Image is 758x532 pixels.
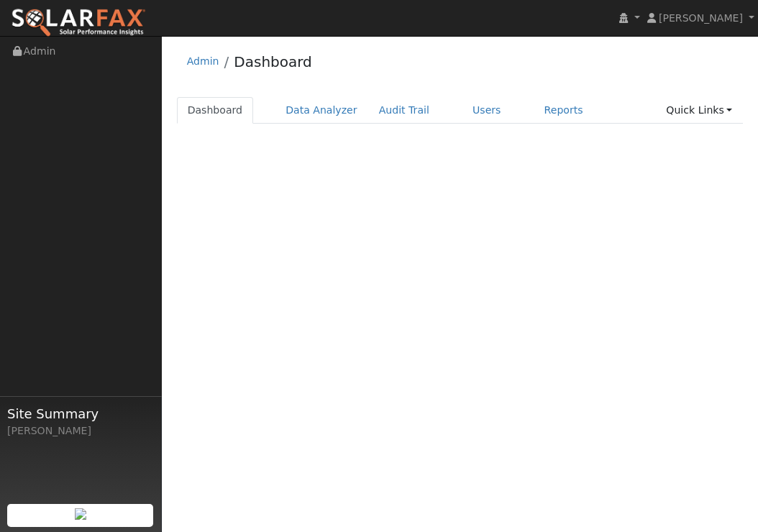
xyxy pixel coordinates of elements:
[655,97,743,124] a: Quick Links
[234,53,312,70] a: Dashboard
[11,8,146,38] img: SolarFax
[7,423,154,439] div: [PERSON_NAME]
[368,97,440,124] a: Audit Trail
[187,55,219,67] a: Admin
[659,12,743,24] span: [PERSON_NAME]
[7,404,154,423] span: Site Summary
[462,97,512,124] a: Users
[75,508,86,520] img: retrieve
[534,97,594,124] a: Reports
[275,97,368,124] a: Data Analyzer
[177,97,254,124] a: Dashboard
